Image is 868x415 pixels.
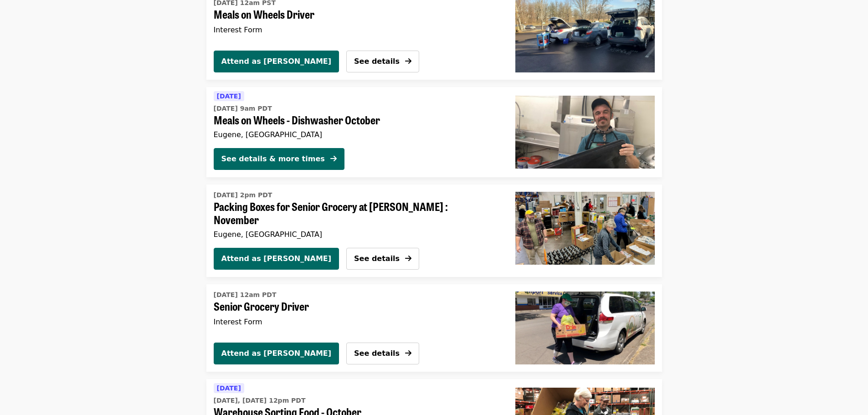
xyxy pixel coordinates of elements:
span: Attend as [PERSON_NAME] [221,253,332,264]
time: [DATE] 9am PDT [214,104,272,113]
i: arrow-right icon [330,154,337,163]
a: Packing Boxes for Senior Grocery at Bailey Hill : November [508,184,662,277]
button: See details [346,51,419,72]
img: Meals on Wheels - Dishwasher October organized by FOOD For Lane County [515,96,655,169]
span: Interest Form [214,318,262,326]
span: Interest Form [214,26,262,34]
img: Senior Grocery Driver organized by FOOD For Lane County [515,292,655,364]
button: Attend as [PERSON_NAME] [214,248,339,270]
span: [DATE] [217,384,241,392]
span: Meals on Wheels Driver [214,8,493,21]
span: See details [354,254,400,263]
a: Senior Grocery Driver [508,284,662,372]
a: See details for "Packing Boxes for Senior Grocery at Bailey Hill : November" [214,188,493,241]
a: See details for "Senior Grocery Driver" [214,288,493,331]
i: arrow-right icon [405,254,411,263]
time: [DATE], [DATE] 12pm PDT [214,396,306,405]
button: See details [346,248,419,270]
button: Attend as [PERSON_NAME] [214,343,339,364]
span: Packing Boxes for Senior Grocery at [PERSON_NAME] : November [214,200,493,226]
span: Meals on Wheels - Dishwasher October [214,113,501,127]
div: Eugene, [GEOGRAPHIC_DATA] [214,230,493,239]
div: See details & more times [221,154,325,164]
button: See details [346,343,419,364]
time: [DATE] 2pm PDT [214,190,272,200]
button: Attend as [PERSON_NAME] [214,51,339,72]
span: Attend as [PERSON_NAME] [221,56,332,67]
span: See details [354,349,400,358]
button: See details & more times [214,148,344,170]
a: See details for "Meals on Wheels - Dishwasher October" [206,87,662,177]
i: arrow-right icon [405,349,411,358]
i: arrow-right icon [405,57,411,66]
span: Attend as [PERSON_NAME] [221,348,332,359]
span: [DATE] [217,92,241,100]
img: Packing Boxes for Senior Grocery at Bailey Hill : November organized by FOOD For Lane County [515,192,655,265]
time: [DATE] 12am PDT [214,290,277,300]
div: Eugene, [GEOGRAPHIC_DATA] [214,130,501,139]
span: Senior Grocery Driver [214,300,493,313]
span: See details [354,57,400,66]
